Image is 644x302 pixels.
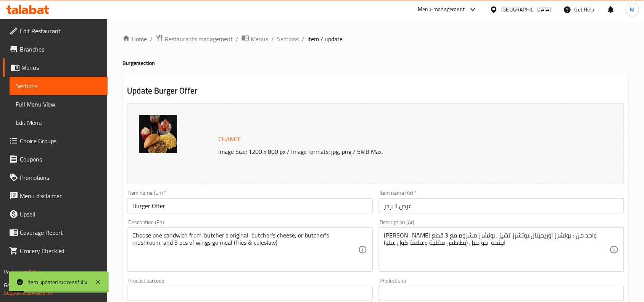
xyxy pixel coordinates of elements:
[241,34,268,44] a: Menus
[418,5,465,14] div: Menu-management
[24,267,35,277] span: 1.0.0
[122,59,629,67] h4: Burger section
[302,34,304,44] li: /
[20,210,101,219] span: Upsell
[16,100,101,109] span: Full Menu View
[3,150,108,168] a: Coupons
[10,113,108,132] a: Edit Menu
[218,134,241,145] span: Change
[3,40,108,58] a: Branches
[251,34,268,44] span: Menus
[3,132,108,150] a: Choice Groups
[20,246,101,255] span: Grocery Checklist
[139,115,177,153] img: Bundle_AUG638905838348469655.jpg
[165,34,233,44] span: Restaurants management
[236,34,238,44] li: /
[3,223,108,242] a: Coverage Report
[27,278,87,286] div: Item updated successfully
[20,191,101,200] span: Menu disclaimer
[20,136,101,145] span: Choice Groups
[3,22,108,40] a: Edit Restaurant
[384,232,610,268] textarea: [PERSON_NAME] واحد من : بوتشرز اوريجينال,بوتشرز تشيز ,بوتشرز مشروم مع 3 قطع اجنحه جو ميل (بطاطس م...
[4,267,23,277] span: Version:
[20,173,101,182] span: Promotions
[10,95,108,113] a: Full Menu View
[3,58,108,77] a: Menus
[127,286,372,301] input: Please enter product barcode
[20,45,101,54] span: Branches
[20,26,101,36] span: Edit Restaurant
[277,34,299,44] a: Sections
[16,81,101,90] span: Sections
[10,77,108,95] a: Sections
[501,5,551,14] div: [GEOGRAPHIC_DATA]
[20,228,101,237] span: Coverage Report
[150,34,153,44] li: /
[630,5,635,14] span: M
[215,147,570,156] p: Image Size: 1200 x 800 px / Image formats: jpg, png / 5MB Max.
[132,232,358,268] textarea: Choose one sandwich from: butcher's original, butcher's cheese, or butcher's mushroom, and 3 pcs ...
[215,131,244,147] button: Change
[21,63,101,72] span: Menus
[3,187,108,205] a: Menu disclaimer
[122,34,629,44] nav: breadcrumb
[127,198,372,213] input: Enter name En
[4,288,52,298] a: Support.OpsPlatform
[156,34,233,44] a: Restaurants management
[122,34,147,44] a: Home
[4,280,39,290] span: Get support on:
[3,242,108,260] a: Grocery Checklist
[271,34,274,44] li: /
[3,205,108,223] a: Upsell
[3,168,108,187] a: Promotions
[379,286,624,301] input: Please enter product sku
[379,198,624,213] input: Enter name Ar
[308,34,343,44] span: item / update
[20,155,101,164] span: Coupons
[127,85,624,97] h2: Update Burger Offer
[16,118,101,127] span: Edit Menu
